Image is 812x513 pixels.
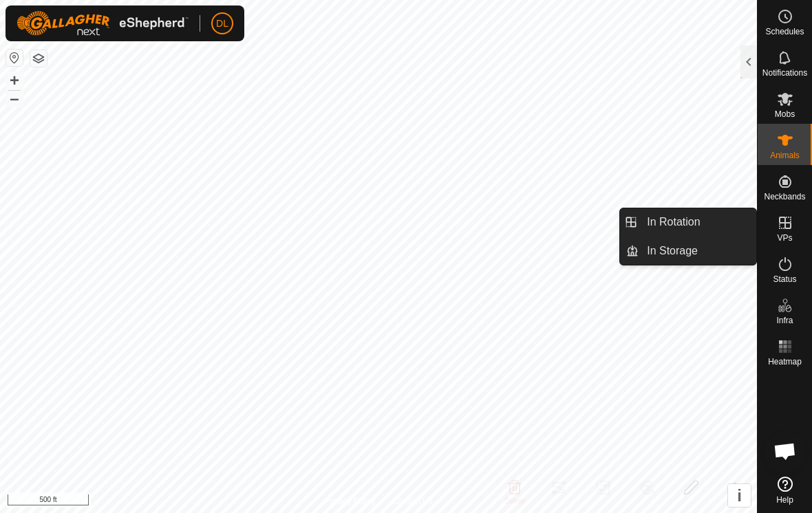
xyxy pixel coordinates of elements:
[6,72,23,89] button: +
[30,50,47,67] button: Map Layers
[770,151,800,160] span: Animals
[728,484,751,507] button: i
[620,237,756,265] li: In Storage
[737,486,742,505] span: i
[216,17,228,31] span: DL
[639,237,756,265] a: In Storage
[17,11,189,36] img: Gallagher Logo
[758,471,812,510] a: Help
[324,495,376,507] a: Privacy Policy
[620,208,756,236] li: In Rotation
[765,28,804,36] span: Schedules
[639,208,756,236] a: In Rotation
[647,214,700,230] span: In Rotation
[6,50,23,66] button: Reset Map
[768,358,802,366] span: Heatmap
[777,234,792,242] span: VPs
[776,316,793,325] span: Infra
[773,275,796,283] span: Status
[775,110,795,118] span: Mobs
[764,193,805,201] span: Neckbands
[762,69,807,77] span: Notifications
[776,496,793,504] span: Help
[6,90,23,107] button: –
[647,243,698,259] span: In Storage
[392,495,433,507] a: Contact Us
[765,430,806,472] div: Open chat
